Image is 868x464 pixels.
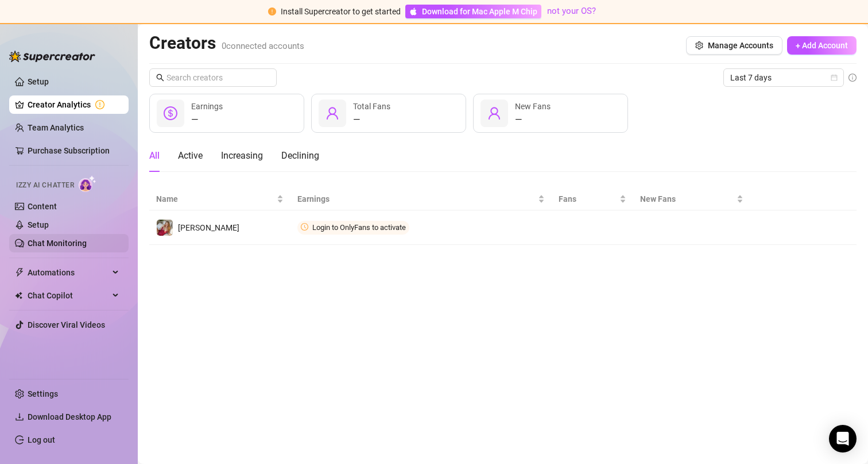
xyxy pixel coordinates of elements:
img: Chat Copilot [15,292,22,300]
span: exclamation-circle [268,7,276,16]
div: — [353,113,390,126]
span: apple [409,7,417,16]
a: Purchase Subscription [28,146,110,155]
th: Earnings [290,188,551,210]
span: Name [156,193,274,205]
img: AI Chatter [79,175,96,192]
span: calendar [831,74,838,81]
th: Name [149,188,290,210]
span: + Add Account [796,41,848,50]
span: 0 connected accounts [222,41,304,51]
div: All [149,149,160,163]
img: logo-BBDzfeDw.svg [9,51,95,62]
span: Install Supercreator to get started [281,7,401,16]
span: Manage Accounts [708,41,773,50]
a: Settings [28,389,58,398]
a: Team Analytics [28,123,84,132]
span: dollar-circle [164,106,177,120]
span: user [487,106,501,120]
span: Izzy AI Chatter [16,180,74,191]
a: Setup [28,77,49,86]
span: Login to OnlyFans to activate [312,223,406,232]
span: Download for Mac Apple M Chip [422,5,537,18]
div: Active [178,149,203,163]
div: Declining [281,149,319,163]
span: clock-circle [301,223,308,231]
a: Discover Viral Videos [28,320,105,329]
span: Earnings [191,102,223,111]
a: Content [28,202,57,211]
th: New Fans [633,188,750,210]
img: Lisa [157,220,173,236]
span: Last 7 days [730,69,837,86]
span: info-circle [848,74,857,82]
button: + Add Account [787,36,857,55]
button: Manage Accounts [686,36,782,55]
span: search [156,74,164,82]
a: Chat Monitoring [28,239,87,248]
a: Creator Analytics exclamation-circle [28,95,119,114]
div: — [191,113,223,126]
span: download [15,412,24,421]
input: Search creators [166,71,261,84]
span: user [325,106,339,120]
span: Earnings [297,193,535,205]
span: Automations [28,263,109,282]
span: New Fans [515,102,551,111]
span: thunderbolt [15,268,24,277]
span: [PERSON_NAME] [178,223,239,232]
div: Increasing [221,149,263,163]
a: not your OS? [547,6,596,16]
span: Total Fans [353,102,390,111]
span: New Fans [640,193,734,205]
span: Chat Copilot [28,286,109,305]
th: Fans [552,188,633,210]
span: Fans [559,193,617,205]
a: Download for Mac Apple M Chip [405,5,541,18]
div: — [515,113,551,126]
a: Setup [28,220,49,229]
h2: Creators [149,32,304,54]
span: Download Desktop App [28,412,111,421]
div: Open Intercom Messenger [829,425,857,453]
a: Log out [28,435,55,444]
span: setting [695,41,703,49]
